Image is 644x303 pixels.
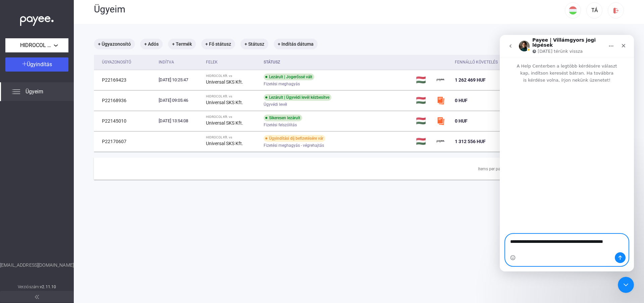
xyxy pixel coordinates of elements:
[94,39,135,49] mat-chip: + Ügyazonosító
[565,2,581,18] button: HU
[413,70,434,90] td: 🇭🇺
[413,90,434,111] td: 🇭🇺
[12,88,20,96] img: list.svg
[159,77,201,83] div: [DATE] 10:25:47
[20,41,54,49] span: HIDROCOL Kft.
[94,90,156,111] td: P22168936
[500,35,634,271] iframe: Intercom live chat
[159,58,201,66] div: Indítva
[589,6,600,14] div: TÁ
[264,74,314,80] div: Lezárult | Jogerőssé vált
[455,98,468,103] span: 0 HUF
[168,39,196,49] mat-chip: + Termék
[206,135,258,139] div: HIDROCOL Kft. vs
[201,39,235,49] mat-chip: + Fő státusz
[140,39,163,49] mat-chip: + Adós
[261,55,413,70] th: Státusz
[206,141,243,146] strong: Universal SKS Kft.
[94,70,156,90] td: P22169423
[159,97,201,104] div: [DATE] 09:05:46
[455,77,486,83] span: 1 262 469 HUF
[94,4,565,15] div: Ügyeim
[612,7,620,14] img: logout-red
[240,39,268,49] mat-chip: + Státusz
[206,58,218,66] div: Felek
[455,58,498,66] div: Fennálló követelés
[159,58,174,66] div: Indítva
[455,58,523,66] div: Fennálló követelés
[206,58,258,66] div: Felek
[206,79,243,85] strong: Universal SKS Kft.
[94,131,156,151] td: P22170607
[264,115,302,121] div: Sikeresen lezárult
[102,58,131,66] div: Ügyazonosító
[22,61,27,66] img: plus-white.svg
[274,39,318,49] mat-chip: + Indítás dátuma
[569,6,577,14] img: HU
[25,88,43,96] span: Ügyeim
[5,38,68,52] button: HIDROCOL Kft.
[455,139,486,144] span: 1 312 556 HUF
[264,141,324,149] span: Fizetési meghagyás - végrehajtás
[437,96,445,104] img: szamlazzhu-mini
[618,277,634,293] iframe: Intercom live chat
[437,76,445,84] img: payee-logo
[27,61,52,68] span: Ügyindítás
[264,135,325,142] div: Ügyindítási díj befizetésére vár
[206,94,258,98] div: HIDROCOL Kft. vs
[413,111,434,131] td: 🇭🇺
[206,74,258,78] div: HIDROCOL Kft. vs
[102,58,153,66] div: Ügyazonosító
[159,118,201,124] div: [DATE] 13:54:08
[413,131,434,151] td: 🇭🇺
[264,100,287,109] span: Ügyvédi levél
[5,57,68,72] button: Ügyindítás
[206,115,258,119] div: HIDROCOL Kft. vs
[437,137,445,145] img: payee-logo
[206,100,243,105] strong: Universal SKS Kft.
[437,117,445,125] img: szamlazzhu-mini
[206,120,243,126] strong: Universal SKS Kft.
[586,2,602,18] button: TÁ
[478,165,506,173] div: Items per page:
[40,285,56,289] strong: v2.11.10
[264,121,297,129] span: Fizetési felszólítás
[264,94,331,101] div: Lezárult | Ügyvédi levél kézbesítve
[264,80,300,88] span: Fizetési meghagyás
[455,118,468,124] span: 0 HUF
[20,12,54,26] img: white-payee-white-dot.svg
[94,111,156,131] td: P22145010
[35,295,39,299] img: arrow-double-left-grey.svg
[608,2,624,18] button: logout-red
